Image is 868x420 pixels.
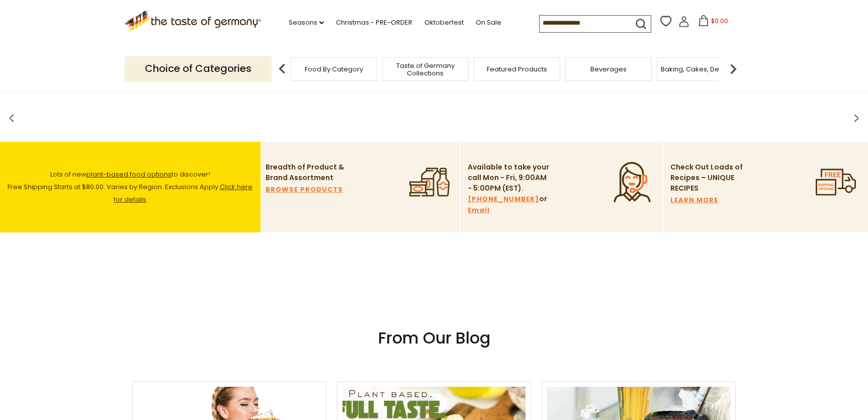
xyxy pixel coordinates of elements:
a: Taste of Germany Collections [385,62,466,77]
span: $0.00 [711,17,728,25]
a: BROWSE PRODUCTS [266,184,343,195]
a: Featured Products [487,65,547,73]
a: Oktoberfest [424,17,464,28]
a: LEARN MORE [670,195,718,206]
span: Lots of new to discover! Free Shipping Starts at $80.00. Varies by Region. Exclusions Apply. [8,170,252,204]
img: next arrow [723,59,743,79]
a: Beverages [590,65,627,73]
p: Check Out Loads of Recipes – UNIQUE RECIPES [670,162,743,194]
a: On Sale [476,17,501,28]
img: previous arrow [272,59,292,79]
h3: From Our Blog [132,328,736,348]
p: Breadth of Product & Brand Assortment [266,162,349,183]
a: Email [468,205,490,216]
p: Choice of Categories [125,56,272,81]
p: Available to take your call Mon - Fri, 9:00AM - 5:00PM (EST). or [468,162,551,216]
a: plant-based food options [86,170,171,179]
button: $0.00 [691,15,734,30]
a: Baking, Cakes, Desserts [661,65,739,73]
a: Seasons [289,17,324,28]
a: [PHONE_NUMBER] [468,194,539,205]
a: Christmas - PRE-ORDER [336,17,412,28]
a: Food By Category [305,65,363,73]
